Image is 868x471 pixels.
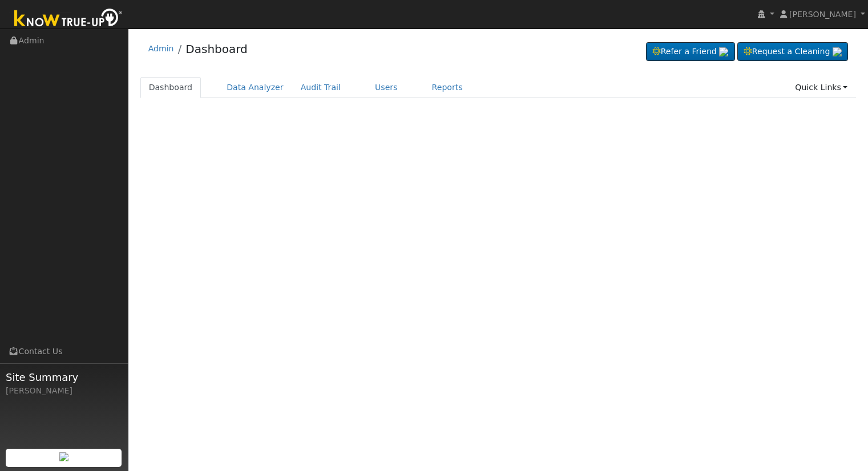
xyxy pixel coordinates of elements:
img: retrieve [833,47,842,56]
a: Dashboard [185,42,248,56]
a: Quick Links [786,77,856,98]
img: Know True-Up [9,6,128,32]
img: retrieve [59,452,68,461]
a: Refer a Friend [646,42,735,62]
img: retrieve [719,47,728,56]
a: Data Analyzer [218,77,292,98]
div: [PERSON_NAME] [6,385,122,397]
span: [PERSON_NAME] [789,10,856,19]
a: Users [366,77,406,98]
a: Request a Cleaning [737,42,848,62]
a: Audit Trail [292,77,349,98]
a: Admin [148,44,174,53]
a: Dashboard [140,77,201,98]
a: Reports [423,77,471,98]
span: Site Summary [6,370,122,385]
